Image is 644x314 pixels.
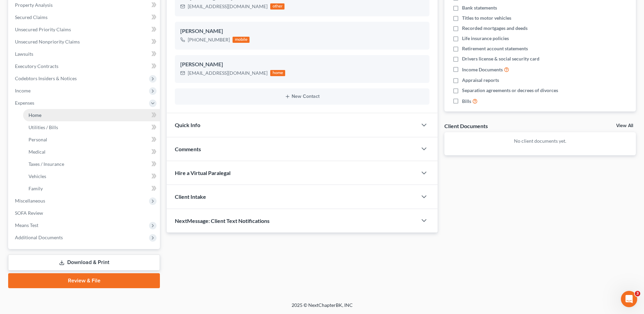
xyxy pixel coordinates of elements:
a: Unsecured Priority Claims [10,23,160,36]
span: Hire a Virtual Paralegal [175,170,231,176]
span: Vehicles [29,173,46,179]
a: Review & File [8,273,160,288]
span: 3 [635,291,640,296]
span: Lawsuits [15,51,33,57]
iframe: Intercom live chat [621,291,637,307]
span: Taxes / Insurance [29,161,64,167]
span: Titles to motor vehicles [462,15,511,21]
div: [PERSON_NAME] [180,60,424,69]
span: Life insurance policies [462,35,509,42]
a: Utilities / Bills [23,121,160,134]
span: Retirement account statements [462,45,528,52]
div: 2025 © NextChapterBK, INC [129,302,516,314]
span: Unsecured Nonpriority Claims [15,39,80,45]
span: Family [29,186,43,191]
a: Vehicles [23,170,160,182]
span: Recorded mortgages and deeds [462,25,528,32]
span: Bank statements [462,4,497,11]
span: Income [15,88,31,93]
a: Lawsuits [10,48,160,60]
p: No client documents yet. [450,138,630,144]
button: New Contact [180,94,424,99]
span: Separation agreements or decrees of divorces [462,87,558,94]
span: Appraisal reports [462,77,499,84]
span: Unsecured Priority Claims [15,27,71,32]
span: Property Analysis [15,2,53,8]
span: Codebtors Insiders & Notices [15,75,77,81]
a: Unsecured Nonpriority Claims [10,36,160,48]
span: Expenses [15,100,34,106]
a: Medical [23,146,160,158]
span: Medical [29,149,45,155]
span: SOFA Review [15,210,43,216]
a: Home [23,109,160,121]
a: SOFA Review [10,207,160,219]
a: Executory Contracts [10,60,160,72]
div: home [270,70,285,76]
a: Taxes / Insurance [23,158,160,170]
span: Quick Info [175,122,200,128]
span: Comments [175,146,201,152]
span: Executory Contracts [15,63,58,69]
span: Miscellaneous [15,198,45,204]
a: Family [23,182,160,195]
div: [EMAIL_ADDRESS][DOMAIN_NAME] [188,3,268,10]
div: [EMAIL_ADDRESS][DOMAIN_NAME] [188,70,268,76]
span: Drivers license & social security card [462,55,539,62]
span: Utilities / Bills [29,124,58,130]
div: other [270,3,284,10]
span: Additional Documents [15,234,63,240]
span: Personal [29,137,47,142]
a: Download & Print [8,255,160,271]
div: [PHONE_NUMBER] [188,36,230,43]
span: Means Test [15,222,38,228]
span: Client Intake [175,193,206,200]
a: Secured Claims [10,11,160,23]
div: Client Documents [444,122,488,129]
a: Personal [23,134,160,146]
span: NextMessage: Client Text Notifications [175,217,270,224]
a: View All [616,123,633,128]
span: Secured Claims [15,14,48,20]
span: Income Documents [462,66,503,73]
div: [PERSON_NAME] [180,27,424,35]
span: Bills [462,98,471,105]
div: mobile [233,37,250,43]
span: Home [29,112,41,118]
